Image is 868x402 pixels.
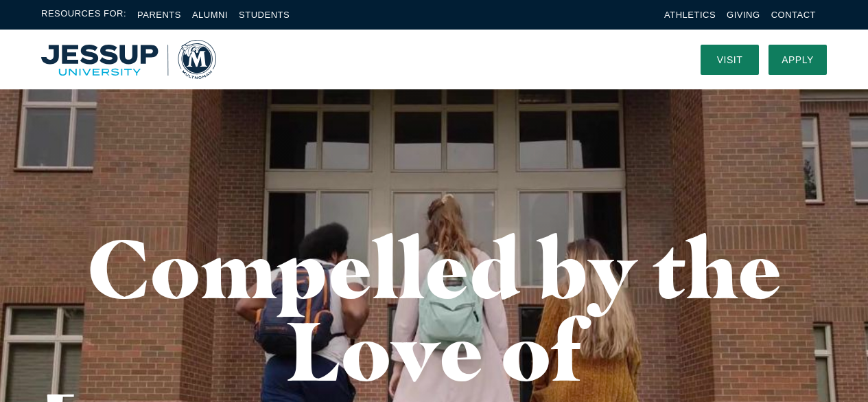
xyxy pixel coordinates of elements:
[41,40,216,79] a: Home
[701,45,759,75] a: Visit
[727,10,760,20] a: Giving
[664,10,716,20] a: Athletics
[41,40,216,79] img: Multnomah University Logo
[192,10,228,20] a: Alumni
[771,10,816,20] a: Contact
[41,7,126,23] span: Resources For:
[239,10,290,20] a: Students
[137,10,181,20] a: Parents
[769,45,827,75] a: Apply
